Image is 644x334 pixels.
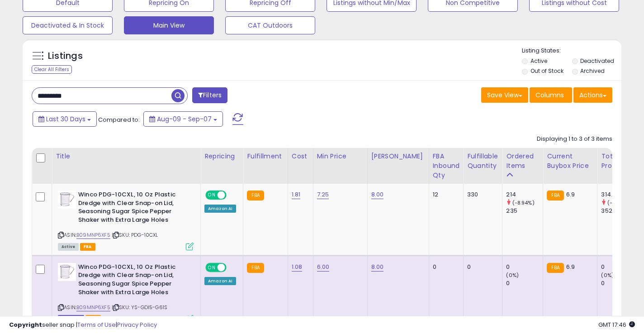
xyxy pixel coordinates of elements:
a: 8.00 [371,190,384,199]
div: Displaying 1 to 3 of 3 items [537,135,612,143]
small: (0%) [506,272,519,279]
span: Columns [535,91,564,100]
div: Current Buybox Price [547,152,593,171]
a: 1.81 [292,190,301,199]
div: 330 [467,191,495,199]
div: Min Price [317,152,364,161]
div: Ordered Items [506,152,539,171]
span: Aug-09 - Sep-07 [157,115,212,124]
label: Archived [580,67,605,75]
span: Compared to: [98,115,140,124]
div: Title [56,152,197,161]
span: 6.9 [566,262,575,271]
div: FBA inbound Qty [433,152,460,180]
button: Aug-09 - Sep-07 [143,111,223,127]
div: 352.82 [601,207,638,215]
a: Privacy Policy [117,320,157,329]
button: Deactivated & In Stock [23,16,113,34]
span: 2025-10-8 17:46 GMT [598,320,635,329]
div: Cost [292,152,309,161]
div: 0 [506,279,543,287]
div: ASIN: [58,191,194,249]
div: Amazon AI [204,205,236,213]
span: | SKU: YS-GDI5-G61S [112,304,167,311]
button: Main View [124,16,214,34]
div: Clear All Filters [32,65,72,74]
span: 6.9 [566,190,575,199]
div: [PERSON_NAME] [371,152,425,161]
div: 235 [506,207,543,215]
img: 31eaipNftvL._SL40_.jpg [58,263,76,281]
span: ON [206,263,218,271]
a: 7.25 [317,190,329,199]
a: B09MNP6XF5 [76,304,110,311]
div: 12 [433,191,457,199]
small: (-8.94%) [512,199,535,206]
a: 8.00 [371,262,384,272]
span: | SKU: PDG-10CXL [112,231,158,239]
b: Winco PDG-10CXL, 10 Oz Plastic Dredge with Clear Snap-on Lid, Seasoning Sugar Spice Pepper Shaker... [78,191,188,226]
button: Filters [192,87,227,103]
label: Active [530,57,547,65]
div: 0 [433,263,457,271]
div: 314.9 [601,191,638,199]
a: 6.00 [317,262,330,272]
button: Last 30 Days [33,111,97,127]
button: Save View [481,87,528,103]
div: 0 [601,263,638,271]
a: B09MNP6XF5 [76,231,110,239]
span: All listings currently available for purchase on Amazon [58,243,79,251]
div: 0 [467,263,495,271]
b: Winco PDG-10CXL, 10 Oz Plastic Dredge with Clear Snap-on Lid, Seasoning Sugar Spice Pepper Shaker... [78,263,188,299]
small: FBA [547,191,563,200]
small: (-10.75%) [607,199,631,206]
span: FBA [80,243,95,251]
button: Actions [573,87,612,103]
div: Fulfillment [247,152,284,161]
a: 1.08 [292,262,303,272]
div: Fulfillable Quantity [467,152,498,171]
span: Last 30 Days [46,115,85,124]
small: FBA [547,263,563,273]
img: 31eaipNftvL._SL40_.jpg [58,191,76,209]
div: Amazon AI [204,277,236,285]
small: FBA [247,263,264,273]
span: ON [206,191,218,199]
label: Out of Stock [530,67,563,75]
h5: Listings [48,50,83,62]
button: Columns [530,87,572,103]
div: Repricing [204,152,239,161]
p: Listing States: [522,47,621,55]
label: Deactivated [580,57,614,65]
div: 214 [506,191,543,199]
div: seller snap | | [9,321,157,329]
strong: Copyright [9,320,42,329]
small: FBA [247,191,264,200]
span: OFF [225,263,240,271]
small: (0%) [601,272,614,279]
div: 0 [506,263,543,271]
div: 0 [601,279,638,287]
div: Total Profit [601,152,634,171]
button: CAT Outdoors [225,16,315,34]
a: Terms of Use [77,320,116,329]
span: OFF [225,191,240,199]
